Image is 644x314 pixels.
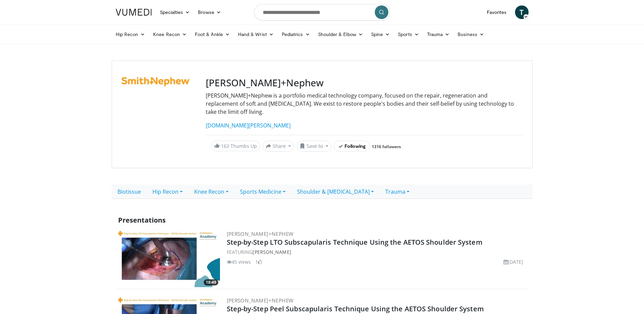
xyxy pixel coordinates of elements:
a: Hip Recon [112,28,149,41]
a: [PERSON_NAME]+Nephew [227,297,294,304]
a: Trauma [423,28,454,41]
button: Share [263,141,294,152]
a: Shoulder & [MEDICAL_DATA] [291,185,380,199]
a: Foot & Ankle [191,28,234,41]
a: Step-by-Step LTO Subscapularis Technique Using the AETOS Shoulder System [227,238,482,247]
a: 163 Thumbs Up [211,141,260,151]
a: [PERSON_NAME] [253,249,291,255]
div: FEATURING [227,248,526,256]
a: Knee Recon [188,185,234,199]
p: [PERSON_NAME]+Nephew is a portfolio medical technology company, focused on the repair, regenerati... [206,91,523,116]
a: Trauma [380,185,415,199]
li: [DATE] [503,258,523,265]
a: Favorites [483,5,511,19]
img: VuMedi Logo [116,9,152,16]
span: 163 [221,143,229,149]
a: 18:49 [118,229,220,287]
a: Sports Medicine [234,185,291,199]
span: Presentations [118,215,166,225]
a: Knee Recon [149,28,191,41]
a: Pediatrics [278,28,314,41]
input: Search topics, interventions [254,4,390,20]
a: Biotissue [112,185,147,199]
button: Save to [297,141,331,152]
li: 1 [255,258,262,265]
a: Hip Recon [147,185,188,199]
a: Spine [367,28,394,41]
a: [PERSON_NAME]+Nephew [227,230,294,237]
a: Browse [194,5,225,19]
li: 45 views [227,258,251,265]
span: 18:49 [204,279,218,285]
a: T [515,5,529,19]
img: 5fb50d2e-094e-471e-87f5-37e6246062e2.300x170_q85_crop-smart_upscale.jpg [118,229,220,287]
a: Business [454,28,488,41]
a: Specialties [156,5,194,19]
a: Step-by-Step Peel Subscapularis Technique Using the AETOS Shoulder System [227,304,484,313]
a: Shoulder & Elbow [314,28,367,41]
a: 1316 followers [372,144,401,150]
a: Sports [394,28,423,41]
a: Hand & Wrist [234,28,278,41]
a: [DOMAIN_NAME][PERSON_NAME] [206,122,291,129]
button: Following [334,141,370,152]
h3: [PERSON_NAME]+Nephew [206,77,523,89]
